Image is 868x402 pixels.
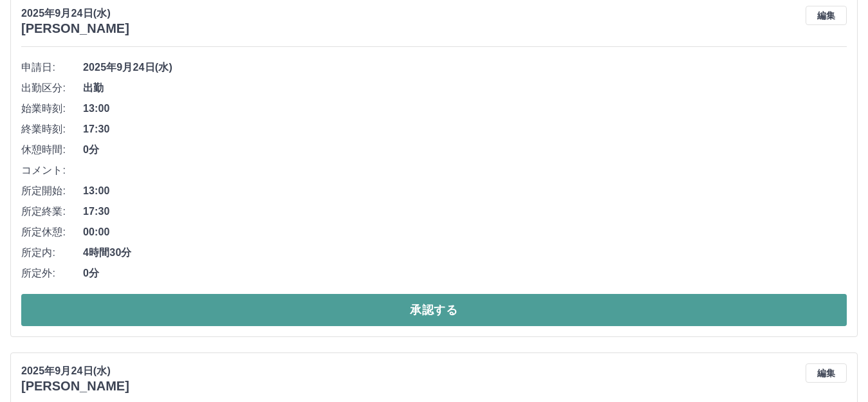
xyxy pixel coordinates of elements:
span: 申請日: [21,60,83,75]
p: 2025年9月24日(水) [21,6,129,21]
button: 承認する [21,294,847,326]
button: 編集 [806,363,847,383]
h3: [PERSON_NAME] [21,21,129,36]
span: 出勤 [83,80,847,96]
span: 17:30 [83,204,847,219]
span: 17:30 [83,122,847,137]
span: 休憩時間: [21,142,83,158]
span: 所定外: [21,266,83,281]
span: 所定開始: [21,183,83,199]
span: 終業時刻: [21,122,83,137]
span: 所定休憩: [21,224,83,240]
span: コメント: [21,163,83,178]
span: 所定内: [21,245,83,260]
span: 所定終業: [21,204,83,219]
span: 4時間30分 [83,245,847,260]
span: 13:00 [83,183,847,199]
button: 編集 [806,6,847,25]
span: 0分 [83,142,847,158]
span: 00:00 [83,224,847,240]
h3: [PERSON_NAME] [21,379,129,394]
span: 始業時刻: [21,101,83,116]
span: 13:00 [83,101,847,116]
span: 出勤区分: [21,80,83,96]
span: 0分 [83,266,847,281]
span: 2025年9月24日(水) [83,60,847,75]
